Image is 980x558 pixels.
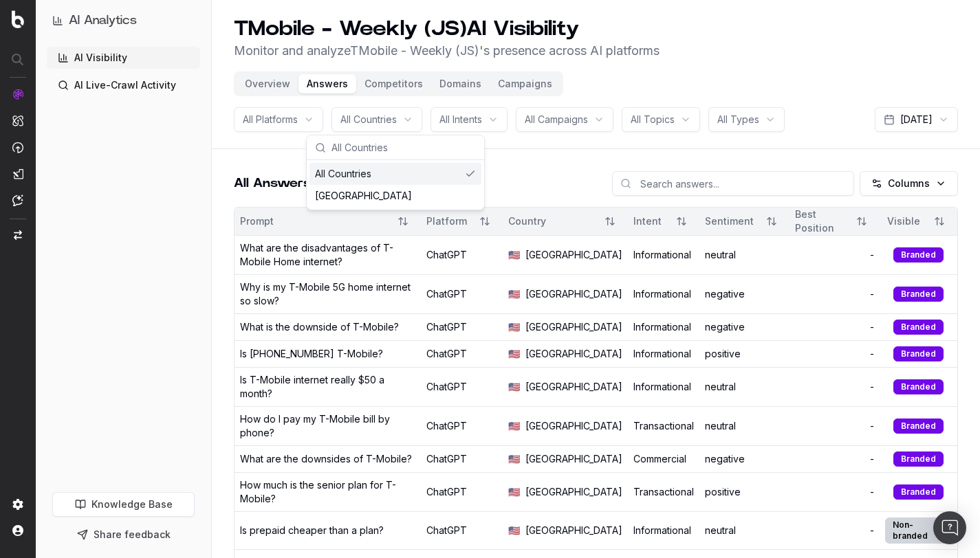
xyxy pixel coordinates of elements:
[885,517,952,544] div: Non-branded
[893,379,944,394] div: Branded
[893,451,944,467] div: Branded
[237,74,298,93] button: Overview
[426,248,497,262] div: ChatGPT
[633,419,694,433] div: Transactional
[669,209,694,234] button: Sort
[633,320,694,334] div: Informational
[705,380,784,394] div: neutral
[508,485,520,499] span: 🇺🇸
[431,74,490,93] button: Domains
[12,499,23,510] img: Setting
[633,380,694,394] div: Informational
[759,209,784,234] button: Sort
[508,347,520,361] span: 🇺🇸
[795,380,875,394] div: -
[795,524,875,537] div: -
[12,89,23,100] img: Analytics
[705,419,784,433] div: neutral
[240,373,415,401] div: Is T-Mobile internet really $50 a month?
[705,452,784,466] div: negative
[633,248,694,262] div: Informational
[525,380,622,394] span: [GEOGRAPHIC_DATA]
[426,287,497,301] div: ChatGPT
[633,452,694,466] div: Commercial
[525,347,622,361] span: [GEOGRAPHIC_DATA]
[598,209,622,234] button: Sort
[47,47,200,69] a: AI Visibility
[705,485,784,499] div: positive
[525,320,622,334] span: [GEOGRAPHIC_DATA]
[240,524,384,537] div: Is prepaid cheaper than a plan?
[525,452,622,466] span: [GEOGRAPHIC_DATA]
[633,524,694,537] div: Informational
[705,347,784,361] div: positive
[795,320,875,334] div: -
[705,287,784,301] div: negative
[795,419,875,433] div: -
[508,380,520,394] span: 🇺🇸
[508,452,520,466] span: 🇺🇸
[490,74,560,93] button: Campaigns
[795,248,875,262] div: -
[426,214,467,228] div: Platform
[508,524,520,537] span: 🇺🇸
[705,248,784,262] div: neutral
[795,287,875,301] div: -
[426,347,497,361] div: ChatGPT
[705,524,784,537] div: neutral
[893,287,944,302] div: Branded
[426,452,497,466] div: ChatGPT
[240,241,415,269] div: What are the disadvantages of T-Mobile Home internet?
[705,320,784,334] div: negative
[439,113,482,126] span: All Intents
[705,214,754,228] div: Sentiment
[240,280,415,308] div: Why is my T-Mobile 5G home internet so slow?
[508,248,520,262] span: 🇺🇸
[633,485,694,499] div: Transactional
[307,160,484,210] div: Suggestions
[525,287,622,301] span: [GEOGRAPHIC_DATA]
[331,134,476,161] input: All Countries
[508,214,592,228] div: Country
[633,287,694,301] div: Informational
[356,74,431,93] button: Competitors
[795,347,875,361] div: -
[12,115,23,126] img: Intelligence
[69,11,137,30] h1: AI Analytics
[52,522,195,547] button: Share feedback
[893,346,944,361] div: Branded
[234,174,349,193] h2: All Answers (997)
[860,171,958,196] button: Columns
[893,247,944,263] div: Branded
[525,485,622,499] span: [GEOGRAPHIC_DATA]
[525,248,622,262] span: [GEOGRAPHIC_DATA]
[52,11,195,30] button: AI Analytics
[298,74,356,93] button: Answers
[14,230,22,240] img: Switch project
[240,214,385,228] div: Prompt
[240,347,383,361] div: Is [PHONE_NUMBER] T-Mobile?
[893,484,944,500] div: Branded
[633,347,694,361] div: Informational
[885,214,922,228] div: Visible
[849,209,874,234] button: Sort
[933,511,966,544] div: Open Intercom Messenger
[240,452,412,466] div: What are the downsides of T-Mobile?
[12,10,24,28] img: Botify logo
[309,163,481,185] div: All Countries
[508,287,520,301] span: 🇺🇸
[340,113,397,126] span: All Countries
[927,209,952,234] button: Sort
[795,208,845,235] div: Best Position
[52,492,195,517] a: Knowledge Base
[612,171,854,196] input: Search answers...
[426,380,497,394] div: ChatGPT
[234,41,660,60] p: Monitor and analyze TMobile - Weekly (JS) 's presence across AI platforms
[508,320,520,334] span: 🇺🇸
[47,74,200,96] a: AI Live-Crawl Activity
[426,419,497,433] div: ChatGPT
[525,524,622,537] span: [GEOGRAPHIC_DATA]
[12,168,23,179] img: Studio
[12,525,23,536] img: My account
[631,113,675,126] span: All Topics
